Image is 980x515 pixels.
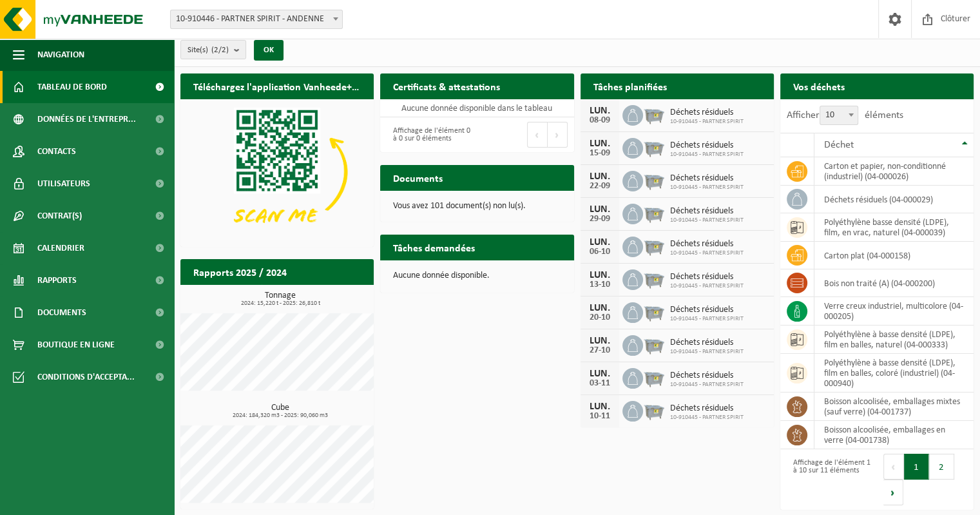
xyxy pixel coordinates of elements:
div: LUN. [587,171,613,182]
div: 27-10 [587,346,613,355]
button: Site(s)(2/2) [180,40,246,59]
span: Déchets résiduels [670,403,744,414]
div: LUN. [587,270,613,280]
div: Affichage de l'élément 1 à 10 sur 11 éléments [787,452,870,507]
count: (2/2) [211,46,229,54]
span: 10-910445 - PARTNER SPIRIT [670,381,744,389]
div: 06-10 [587,248,613,257]
span: 10-910445 - PARTNER SPIRIT [670,249,744,257]
img: WB-2500-GAL-GY-01 [643,300,665,322]
span: 10-910445 - PARTNER SPIRIT [670,151,744,159]
h2: Certificats & attestations [380,73,513,99]
span: 10-910445 - PARTNER SPIRIT [670,348,744,356]
td: carton et papier, non-conditionné (industriel) (04-000026) [814,157,974,186]
td: carton plat (04-000158) [814,242,974,269]
button: 2 [929,454,954,480]
span: Déchets résiduels [670,206,744,217]
span: Conditions d'accepta... [37,361,135,393]
span: Déchets résiduels [670,108,744,118]
td: boisson alcoolisée, emballages en verre (04-001738) [814,421,974,449]
span: Boutique en ligne [37,329,115,361]
p: Vous avez 101 document(s) non lu(s). [393,202,561,211]
span: Déchet [824,140,854,150]
h2: Tâches planifiées [581,73,680,99]
div: 03-11 [587,379,613,388]
span: Contacts [37,135,76,168]
span: Tableau de bord [37,71,107,103]
td: bois non traité (A) (04-000200) [814,269,974,297]
img: WB-2500-GAL-GY-01 [643,235,665,257]
td: Boisson alcoolisée, emballages mixtes (sauf verre) (04-001737) [814,393,974,421]
span: Déchets résiduels [670,141,744,151]
span: 10-910446 - PARTNER SPIRIT - ANDENNE [171,10,342,28]
span: Déchets résiduels [670,338,744,348]
td: déchets résiduels (04-000029) [814,186,974,213]
img: WB-2500-GAL-GY-01 [643,103,665,125]
div: LUN. [587,106,613,116]
img: WB-2500-GAL-GY-01 [643,399,665,421]
td: polyéthylène à basse densité (LDPE), film en balles, naturel (04-000333) [814,326,974,354]
span: 10-910445 - PARTNER SPIRIT [670,315,744,323]
button: Next [548,122,568,148]
span: Déchets résiduels [670,305,744,315]
a: Consulter les rapports [262,284,372,310]
h3: Tonnage [187,291,374,307]
img: WB-2500-GAL-GY-01 [643,366,665,388]
button: 1 [904,454,929,480]
span: Déchets résiduels [670,371,744,381]
img: WB-2500-GAL-GY-01 [643,333,665,355]
span: Déchets résiduels [670,239,744,249]
h3: Cube [187,403,374,419]
div: LUN. [587,402,613,412]
img: WB-2500-GAL-GY-01 [643,202,665,224]
div: LUN. [587,237,613,248]
span: Site(s) [187,41,229,60]
span: Déchets résiduels [670,272,744,282]
button: Previous [883,454,904,480]
span: 2024: 184,320 m3 - 2025: 90,060 m3 [187,413,374,419]
h2: Documents [380,165,456,190]
span: Déchets résiduels [670,173,744,184]
img: WB-2500-GAL-GY-01 [643,136,665,158]
span: 10 [820,106,858,125]
div: 08-09 [587,116,613,125]
span: Documents [37,296,86,329]
button: Previous [527,122,548,148]
span: 10 [820,106,858,124]
div: LUN. [587,336,613,346]
span: Données de l'entrepr... [37,103,136,135]
span: 10-910446 - PARTNER SPIRIT - ANDENNE [170,10,343,29]
td: polyéthylène basse densité (LDPE), film, en vrac, naturel (04-000039) [814,213,974,242]
div: 22-09 [587,182,613,191]
div: 15-09 [587,149,613,158]
span: 10-910445 - PARTNER SPIRIT [670,217,744,224]
div: LUN. [587,139,613,149]
span: 10-910445 - PARTNER SPIRIT [670,414,744,422]
img: Download de VHEPlus App [180,99,374,244]
button: Next [883,480,903,505]
p: Aucune donnée disponible. [393,271,561,280]
div: LUN. [587,303,613,313]
img: WB-2500-GAL-GY-01 [643,169,665,191]
span: Contrat(s) [37,200,82,232]
div: LUN. [587,204,613,215]
span: Utilisateurs [37,168,90,200]
h2: Téléchargez l'application Vanheede+ maintenant! [180,73,374,99]
td: verre creux industriel, multicolore (04-000205) [814,297,974,326]
span: Navigation [37,39,84,71]
span: 2024: 15,220 t - 2025: 26,810 t [187,300,374,307]
div: 20-10 [587,313,613,322]
span: Rapports [37,264,77,296]
img: WB-2500-GAL-GY-01 [643,267,665,289]
div: LUN. [587,369,613,379]
span: 10-910445 - PARTNER SPIRIT [670,184,744,191]
div: 13-10 [587,280,613,289]
h2: Rapports 2025 / 2024 [180,259,300,284]
td: Aucune donnée disponible dans le tableau [380,99,573,117]
td: polyéthylène à basse densité (LDPE), film en balles, coloré (industriel) (04-000940) [814,354,974,393]
label: Afficher éléments [787,110,903,121]
h2: Vos déchets [780,73,858,99]
div: Affichage de l'élément 0 à 0 sur 0 éléments [387,121,470,149]
span: 10-910445 - PARTNER SPIRIT [670,282,744,290]
span: Calendrier [37,232,84,264]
